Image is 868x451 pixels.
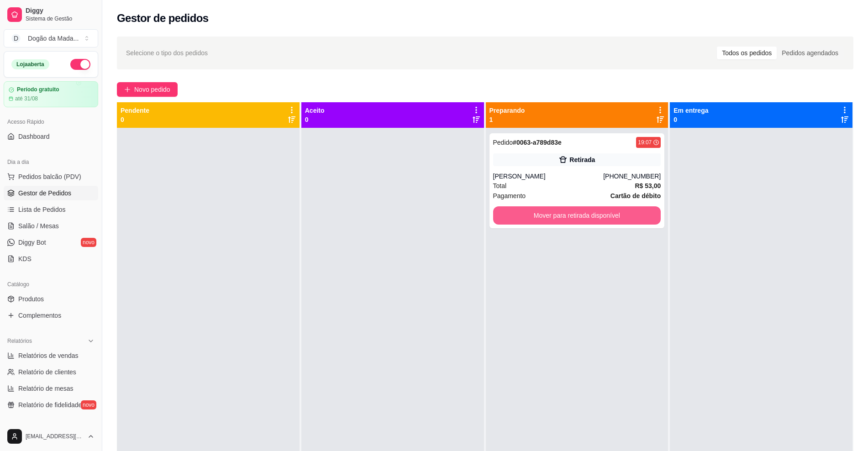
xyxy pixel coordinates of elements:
[17,86,59,93] article: Período gratuito
[70,59,90,70] button: Alterar Status
[717,47,777,59] div: Todos os pedidos
[493,206,661,225] button: Mover para retirada disponível
[26,7,95,15] span: Diggy
[4,252,98,266] a: KDS
[305,115,325,124] p: 0
[493,191,526,201] span: Pagamento
[4,277,98,292] div: Catálogo
[4,219,98,233] a: Salão / Mesas
[4,186,98,200] a: Gestor de Pedidos
[4,155,98,169] div: Dia a dia
[26,433,84,440] span: [EMAIL_ADDRESS][DOMAIN_NAME]
[7,337,32,345] span: Relatórios
[493,181,507,191] span: Total
[4,202,98,217] a: Lista de Pedidos
[11,34,21,43] span: D
[638,139,652,146] div: 19:07
[4,398,98,412] a: Relatório de fidelidadenovo
[4,4,98,26] a: DiggySistema de Gestão
[26,15,95,22] span: Sistema de Gestão
[28,34,79,43] div: Dogão da Mada ...
[610,192,661,199] strong: Cartão de débito
[18,189,71,198] span: Gestor de Pedidos
[134,84,170,94] span: Novo pedido
[18,384,74,393] span: Relatório de mesas
[673,106,708,115] p: Em entrega
[489,106,525,115] p: Preparando
[603,172,661,181] div: [PHONE_NUMBER]
[4,425,98,447] button: [EMAIL_ADDRESS][DOMAIN_NAME]
[4,115,98,129] div: Acesso Rápido
[777,47,843,59] div: Pedidos agendados
[569,155,595,164] div: Retirada
[121,106,149,115] p: Pendente
[124,86,131,93] span: plus
[121,115,149,124] p: 0
[117,11,209,26] h2: Gestor de pedidos
[4,129,98,144] a: Dashboard
[18,172,81,181] span: Pedidos balcão (PDV)
[4,292,98,306] a: Produtos
[4,348,98,363] a: Relatórios de vendas
[11,59,49,69] div: Loja aberta
[4,169,98,184] button: Pedidos balcão (PDV)
[18,294,44,304] span: Produtos
[15,95,38,102] article: até 31/08
[18,400,82,409] span: Relatório de fidelidade
[117,82,178,97] button: Novo pedido
[513,139,562,146] strong: # 0063-a789d83e
[493,139,513,146] span: Pedido
[18,351,79,360] span: Relatórios de vendas
[673,115,708,124] p: 0
[18,238,46,247] span: Diggy Bot
[18,254,32,263] span: KDS
[126,48,208,58] span: Selecione o tipo dos pedidos
[18,311,61,320] span: Complementos
[18,205,66,214] span: Lista de Pedidos
[18,132,50,141] span: Dashboard
[18,221,59,231] span: Salão / Mesas
[635,182,661,189] strong: R$ 53,00
[18,367,76,377] span: Relatório de clientes
[4,308,98,323] a: Complementos
[489,115,525,124] p: 1
[4,365,98,379] a: Relatório de clientes
[4,235,98,250] a: Diggy Botnovo
[4,381,98,396] a: Relatório de mesas
[305,106,325,115] p: Aceito
[4,81,98,107] a: Período gratuitoaté 31/08
[493,172,604,181] div: [PERSON_NAME]
[4,29,98,47] button: Select a team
